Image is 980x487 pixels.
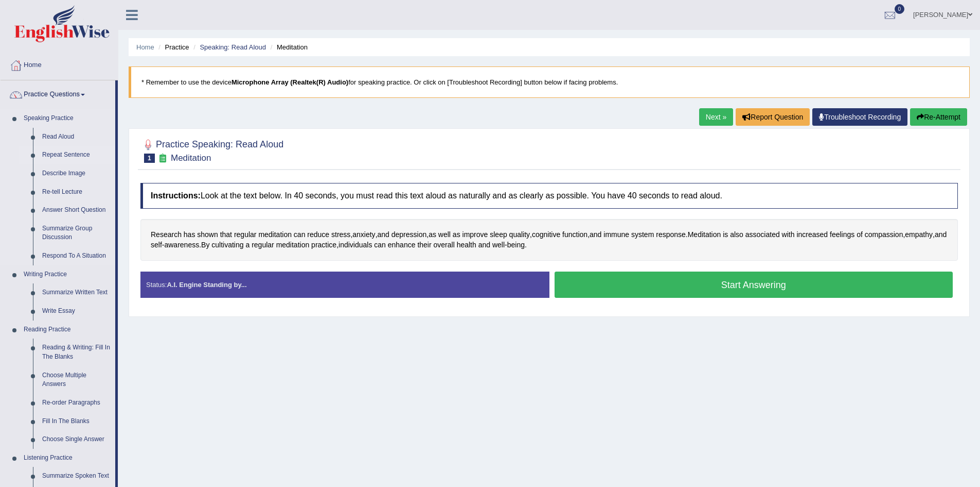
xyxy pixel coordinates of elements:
li: Meditation [268,42,308,52]
span: Click to see word definition [631,229,654,240]
span: Click to see word definition [723,229,728,240]
a: Read Aloud [38,128,115,146]
span: Click to see word definition [730,229,743,240]
a: Practice Questions [1,80,115,106]
small: Exam occurring question [157,154,168,163]
span: Click to see word definition [492,240,505,250]
span: Click to see word definition [258,229,292,240]
span: Click to see word definition [935,229,947,240]
span: Click to see word definition [490,229,507,240]
a: Describe Image [38,164,115,183]
a: Choose Multiple Answers [38,366,115,394]
span: Click to see word definition [603,229,629,240]
span: Click to see word definition [688,229,721,240]
span: Click to see word definition [252,240,274,250]
span: Click to see word definition [857,229,863,240]
span: Click to see word definition [388,240,416,250]
span: Click to see word definition [311,240,336,250]
div: , , , , , . , , - . , - . [140,219,958,261]
span: Click to see word definition [197,229,218,240]
span: Click to see word definition [151,240,162,250]
button: Re-Attempt [910,108,967,126]
span: Click to see word definition [509,229,530,240]
a: Speaking: Read Aloud [200,43,266,51]
span: Click to see word definition [453,229,460,240]
span: Click to see word definition [391,229,427,240]
span: Click to see word definition [164,240,199,250]
a: Choose Single Answer [38,430,115,449]
span: Click to see word definition [429,229,436,240]
span: Click to see word definition [374,240,386,250]
span: Click to see word definition [830,229,854,240]
span: Click to see word definition [245,240,250,250]
span: Click to see word definition [796,229,828,240]
a: Summarize Group Discussion [38,220,115,247]
span: Click to see word definition [294,229,306,240]
button: Report Question [736,108,810,126]
a: Answer Short Question [38,201,115,220]
span: Click to see word definition [478,240,490,250]
span: Click to see word definition [434,240,455,250]
small: Meditation [171,153,211,163]
a: Next » [699,108,733,126]
a: Home [1,51,118,77]
b: Instructions: [151,191,201,200]
h4: Look at the text below. In 40 seconds, you must read this text aloud as naturally and as clearly ... [140,183,958,209]
a: Repeat Sentence [38,146,115,164]
a: Write Essay [38,302,115,321]
span: Click to see word definition [184,229,195,240]
span: Click to see word definition [151,229,182,240]
span: 1 [144,154,155,163]
span: Click to see word definition [562,229,587,240]
a: Summarize Spoken Text [38,467,115,485]
b: Microphone Array (Realtek(R) Audio) [231,78,348,86]
span: Click to see word definition [338,240,372,250]
span: Click to see word definition [656,229,686,240]
span: Click to see word definition [507,240,525,250]
span: Click to see word definition [462,229,488,240]
span: Click to see word definition [865,229,903,240]
a: Speaking Practice [19,109,115,128]
span: Click to see word definition [378,229,389,240]
span: Click to see word definition [331,229,350,240]
span: Click to see word definition [307,229,329,240]
strong: A.I. Engine Standing by... [167,281,246,289]
span: Click to see word definition [590,229,601,240]
span: Click to see word definition [211,240,243,250]
a: Home [136,43,154,51]
span: Click to see word definition [457,240,476,250]
span: Click to see word definition [234,229,257,240]
span: Click to see word definition [220,229,232,240]
a: Respond To A Situation [38,247,115,265]
a: Re-order Paragraphs [38,394,115,412]
span: Click to see word definition [905,229,933,240]
li: Practice [156,42,189,52]
button: Start Answering [555,272,953,298]
a: Fill In The Blanks [38,412,115,431]
a: Listening Practice [19,449,115,467]
a: Re-tell Lecture [38,183,115,201]
span: Click to see word definition [438,229,451,240]
span: Click to see word definition [782,229,795,240]
blockquote: * Remember to use the device for speaking practice. Or click on [Troubleshoot Recording] button b... [129,66,970,98]
a: Reading & Writing: Fill In The Blanks [38,339,115,366]
a: Reading Practice [19,321,115,339]
a: Writing Practice [19,265,115,284]
span: Click to see word definition [417,240,431,250]
h2: Practice Speaking: Read Aloud [140,137,283,163]
a: Troubleshoot Recording [812,108,907,126]
span: Click to see word definition [276,240,310,250]
span: 0 [895,4,905,14]
a: Summarize Written Text [38,283,115,302]
span: Click to see word definition [352,229,375,240]
div: Status: [140,272,549,298]
span: Click to see word definition [745,229,780,240]
span: Click to see word definition [532,229,560,240]
span: Click to see word definition [201,240,209,250]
